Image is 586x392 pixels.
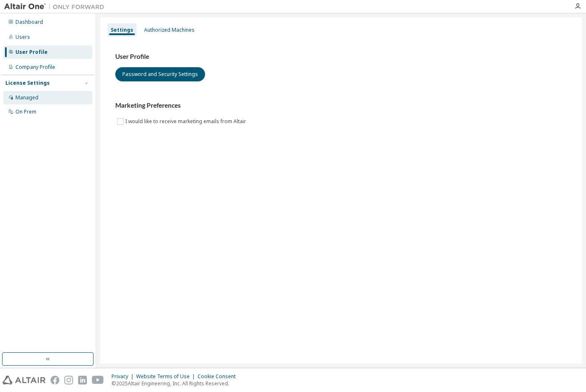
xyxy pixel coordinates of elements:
[111,27,133,33] div: Settings
[115,53,567,61] h3: User Profile
[136,373,198,380] div: Website Terms of Use
[64,376,73,384] img: instagram.svg
[112,380,241,387] p: © 2025 Altair Engineering, Inc. All Rights Reserved.
[51,376,59,384] img: facebook.svg
[15,34,30,40] div: Users
[5,80,50,86] div: License Settings
[15,64,55,71] div: Company Profile
[198,373,241,380] div: Cookie Consent
[115,67,205,81] button: Password and Security Settings
[15,49,48,56] div: User Profile
[112,373,136,380] div: Privacy
[4,3,109,11] img: Altair One
[15,19,43,25] div: Dashboard
[125,116,248,126] label: I would like to receive marketing emails from Altair
[115,101,567,110] h3: Marketing Preferences
[78,376,87,384] img: linkedin.svg
[15,109,36,115] div: On Prem
[92,376,104,384] img: youtube.svg
[144,27,195,33] div: Authorized Machines
[15,94,38,101] div: Managed
[3,376,46,384] img: altair_logo.svg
